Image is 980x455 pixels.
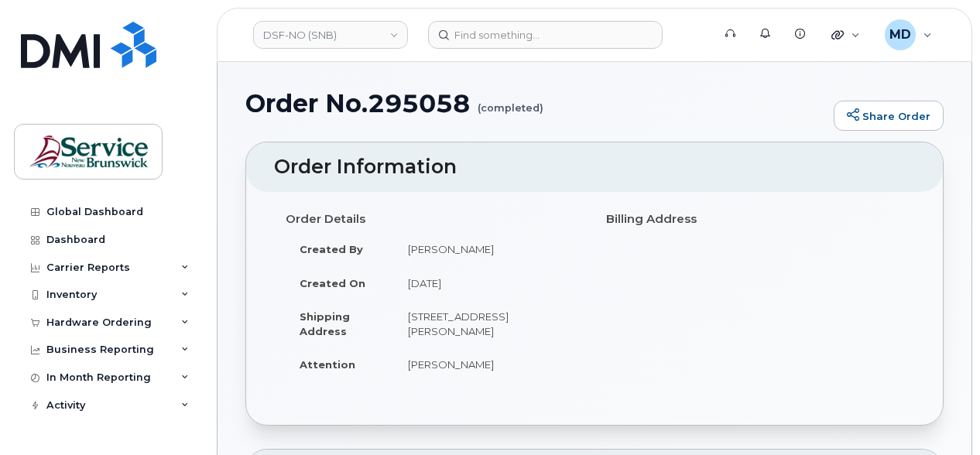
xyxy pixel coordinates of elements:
[394,266,583,300] td: [DATE]
[300,358,355,371] strong: Attention
[394,232,583,266] td: [PERSON_NAME]
[394,347,583,381] td: [PERSON_NAME]
[478,90,543,114] small: (completed)
[274,156,915,178] h2: Order Information
[300,310,350,337] strong: Shipping Address
[245,90,826,117] h1: Order No.295058
[606,213,903,226] h4: Billing Address
[394,299,583,347] td: [STREET_ADDRESS][PERSON_NAME]
[300,277,365,289] strong: Created On
[834,101,944,132] a: Share Order
[300,243,363,255] strong: Created By
[286,213,583,226] h4: Order Details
